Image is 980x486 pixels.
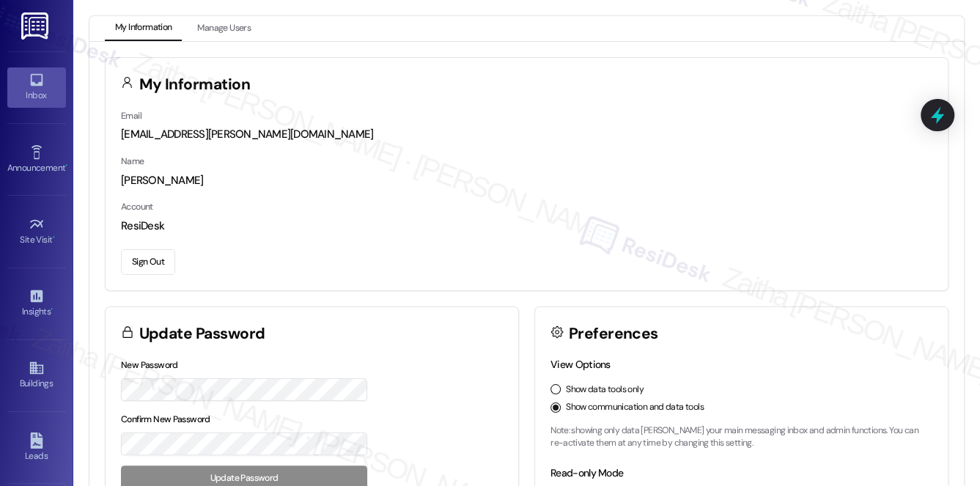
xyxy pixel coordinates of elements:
label: Show data tools only [566,383,644,397]
label: Account [121,201,153,213]
label: View Options [550,358,611,371]
a: Leads [7,428,66,468]
span: • [53,232,55,243]
button: Sign Out [121,249,175,275]
label: Read-only Mode [550,466,623,479]
label: Confirm New Password [121,413,210,425]
div: [EMAIL_ADDRESS][PERSON_NAME][DOMAIN_NAME] [121,127,932,142]
a: Site Visit • [7,212,66,251]
a: Insights • [7,284,66,323]
span: • [65,161,67,171]
div: [PERSON_NAME] [121,173,932,188]
label: Show communication and data tools [566,401,704,414]
p: Note: showing only data [PERSON_NAME] your main messaging inbox and admin functions. You can re-a... [550,424,932,450]
label: New Password [121,359,178,371]
label: Name [121,155,144,167]
h3: Preferences [569,326,658,342]
img: ResiDesk Logo [21,12,51,40]
a: Buildings [7,356,66,395]
span: • [51,304,53,314]
button: My Information [105,16,182,41]
a: Inbox [7,67,66,107]
h3: My Information [139,77,251,92]
label: Email [121,110,141,122]
button: Manage Users [187,16,261,41]
div: ResiDesk [121,218,932,234]
h3: Update Password [139,326,265,342]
